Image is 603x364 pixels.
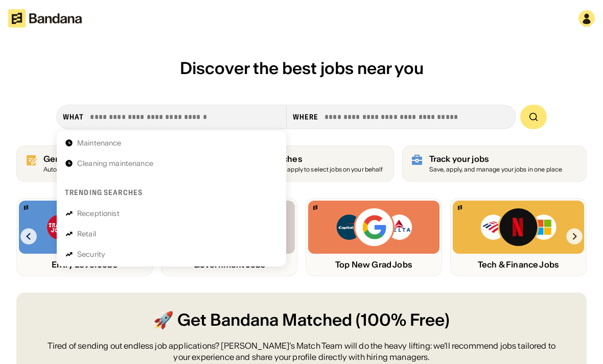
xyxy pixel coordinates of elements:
[77,139,122,147] div: Maintenance
[41,340,562,363] div: Tired of sending out endless job applications? [PERSON_NAME]’s Match Team will do the heavy lifti...
[24,205,28,210] img: Bandana logo
[402,145,587,182] a: Track your jobs Save, apply, and manage your jobs in one place
[335,207,413,248] img: Capital One, Google, Delta logos
[209,145,393,182] a: Get job matches Allow Bandana to apply to select jobs on your behalf
[180,58,424,79] span: Discover the best jobs near you
[46,207,124,248] img: Trader Joe’s, Costco, Target logos
[8,9,82,28] img: Bandana logotype
[306,198,442,276] a: Bandana logoCapital One, Google, Delta logosTop New Grad Jobs
[236,166,383,173] div: Allow Bandana to apply to select jobs on your behalf
[77,160,153,167] div: Cleaning maintenance
[458,205,462,210] img: Bandana logo
[16,198,153,276] a: Bandana logoTrader Joe’s, Costco, Target logosEntry Level Jobs
[77,210,120,217] div: Receptionist
[313,205,317,210] img: Bandana logo
[566,228,583,245] img: Right Arrow
[19,260,150,270] div: Entry Level Jobs
[153,309,352,332] span: 🚀 Get Bandana Matched
[20,228,37,245] img: Left Arrow
[77,230,96,237] div: Retail
[236,154,383,164] div: Get job matches
[293,112,319,122] div: Where
[450,198,587,276] a: Bandana logoBank of America, Netflix, Microsoft logosTech & Finance Jobs
[63,112,84,122] div: what
[480,207,557,248] img: Bank of America, Netflix, Microsoft logos
[43,166,173,173] div: Auto-enhance your resume to land interviews
[16,145,201,182] a: Generate resume (100% free)Auto-enhance your resume to land interviews
[43,154,173,164] div: Generate resume
[453,260,584,270] div: Tech & Finance Jobs
[356,309,450,332] span: (100% Free)
[65,188,143,197] div: Trending searches
[77,251,105,258] div: Security
[429,154,563,164] div: Track your jobs
[429,166,563,173] div: Save, apply, and manage your jobs in one place
[308,260,439,270] div: Top New Grad Jobs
